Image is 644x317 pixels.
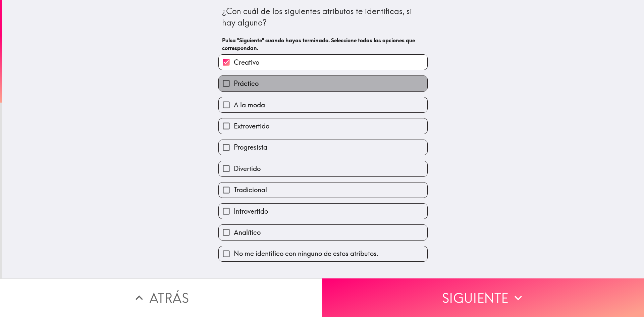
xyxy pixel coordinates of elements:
[219,161,427,176] button: Divertido
[234,207,268,216] span: Introvertido
[219,140,427,155] button: Progresista
[219,246,427,261] button: No me identifico con ninguno de estos atributos.
[234,164,261,173] span: Divertido
[219,118,427,134] button: Extrovertido
[219,97,427,112] button: A la moda
[234,143,267,152] span: Progresista
[234,185,267,195] span: Tradicional
[234,79,259,88] span: Práctico
[322,278,644,317] button: Siguiente
[234,228,261,237] span: Analítico
[219,55,427,70] button: Creativo
[219,204,427,219] button: Introvertido
[219,225,427,240] button: Analítico
[222,37,424,52] h6: Pulsa "Siguiente" cuando hayas terminado. Seleccione todas las opciones que correspondan.
[234,121,269,131] span: Extrovertido
[219,76,427,91] button: Práctico
[234,100,265,110] span: A la moda
[222,6,424,28] div: ¿Con cuál de los siguientes atributos te identificas, si hay alguno?
[219,182,427,198] button: Tradicional
[234,58,259,67] span: Creativo
[234,249,378,258] span: No me identifico con ninguno de estos atributos.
